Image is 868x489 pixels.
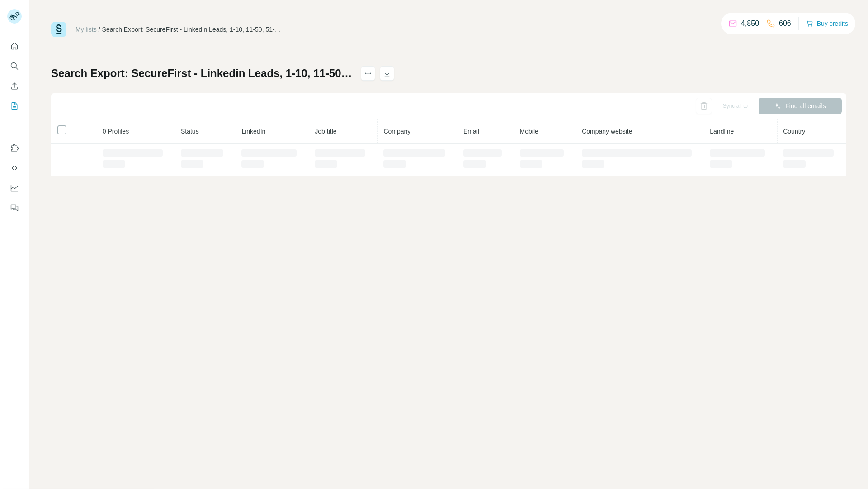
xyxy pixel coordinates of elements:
div: Search Export: SecureFirst - Linkedin Leads, 1-10, 11-50, 51-200, it-chef, it project manager, it... [102,25,283,34]
a: My lists [75,26,97,33]
span: Job title [315,128,336,135]
p: 606 [779,18,791,29]
button: Enrich CSV [7,78,22,94]
button: Dashboard [7,180,22,196]
h1: Search Export: SecureFirst - Linkedin Leads, 1-10, 11-50, 51-200, it-chef, it project manager, it... [51,66,353,81]
button: Buy credits [806,17,848,30]
p: 4,850 [741,18,759,29]
button: Use Surfe on LinkedIn [7,140,22,156]
li: / [99,25,100,34]
span: Country [783,128,805,135]
span: Status [181,128,199,135]
span: Mobile [520,128,538,135]
button: Search [7,58,22,74]
span: Landline [710,128,734,135]
span: Email [463,128,479,135]
img: Surfe Logo [51,22,66,37]
button: My lists [7,98,22,114]
button: Feedback [7,200,22,216]
button: Use Surfe API [7,160,22,176]
button: Quick start [7,38,22,54]
span: LinkedIn [241,128,265,135]
span: Company website [582,128,632,135]
button: actions [361,66,375,81]
span: 0 Profiles [103,128,129,135]
span: Company [383,128,410,135]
